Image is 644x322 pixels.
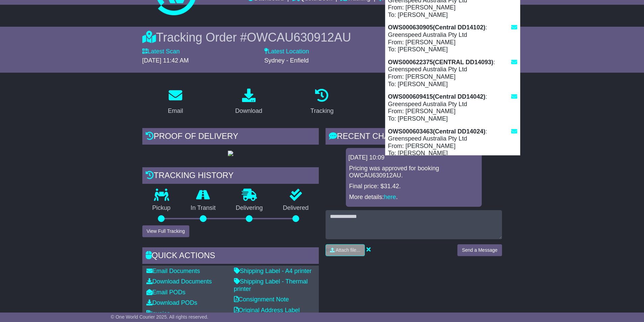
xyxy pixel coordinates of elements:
div: : Greenspeed Australia Pty Ltd From: [PERSON_NAME] To: [PERSON_NAME] [385,21,520,56]
div: Quick Actions [142,247,319,266]
a: Download PODs [146,299,197,306]
span: © One World Courier 2025. All rights reserved. [111,314,209,320]
a: Email [163,86,187,118]
a: Invoice [146,310,170,317]
a: Download [231,86,267,118]
a: Pricing [382,86,409,118]
button: Send a Message [457,244,502,256]
p: Delivered [273,204,319,212]
div: Download [235,106,262,116]
div: : Greenspeed Australia Pty Ltd From: [PERSON_NAME] To: [PERSON_NAME] [385,125,520,160]
p: In Transit [181,204,226,212]
a: Tracking [306,86,338,118]
span: [DATE] 11:42 AM [142,57,189,64]
strong: OWS000609415(Central DD14042) [388,93,485,100]
label: Latest Location [264,48,309,55]
p: Final price: $31.42. [349,183,478,190]
label: Latest Scan [142,48,180,55]
a: Original Address Label [234,307,300,314]
span: Sydney - Enfield [264,57,309,64]
strong: OWS000622375(CENTRAL DD14093) [388,59,494,66]
div: Email [168,106,183,116]
p: Delivering [226,204,273,212]
a: Shipping Label - Thermal printer [234,278,308,292]
strong: OWS000603463(Central DD14024) [388,128,485,135]
a: here [384,194,396,200]
a: Download Documents [146,278,212,285]
p: More details: . [349,194,478,201]
a: Consignment Note [234,296,289,303]
div: Tracking history [142,167,319,185]
div: Tracking [310,106,333,116]
a: Shipping Label - A4 printer [234,268,312,274]
div: [DATE] 10:09 [349,154,479,162]
button: View Full Tracking [142,225,189,237]
div: : Greenspeed Australia Pty Ltd From: [PERSON_NAME] To: [PERSON_NAME] [385,56,520,91]
strong: OWS000630905(Central DD14102) [388,24,485,31]
div: RECENT CHAT [326,128,502,146]
span: OWCAU630912AU [247,30,351,44]
div: Tracking Order # [142,30,502,45]
p: Pricing was approved for booking OWCAU630912AU. [349,165,478,179]
div: : Greenspeed Australia Pty Ltd From: [PERSON_NAME] To: [PERSON_NAME] [385,91,520,125]
p: Pickup [142,204,181,212]
div: Proof of Delivery [142,128,319,146]
img: GetPodImage [228,151,233,156]
a: Email PODs [146,289,186,296]
a: Email Documents [146,268,200,274]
